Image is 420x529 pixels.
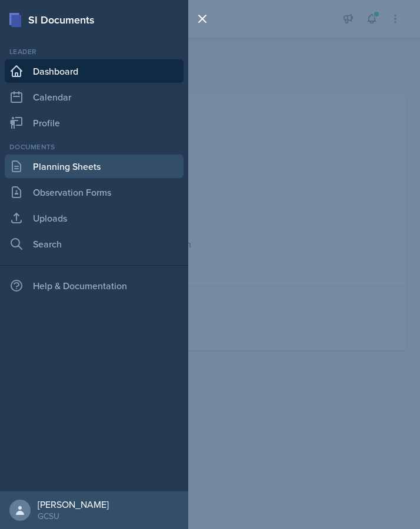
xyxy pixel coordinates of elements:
[5,180,184,204] a: Observation Forms
[5,274,184,297] div: Help & Documentation
[5,206,184,230] a: Uploads
[5,85,184,109] a: Calendar
[5,232,184,256] a: Search
[5,111,184,135] a: Profile
[38,498,109,510] div: [PERSON_NAME]
[5,59,184,83] a: Dashboard
[5,142,184,152] div: Documents
[38,510,109,522] div: GCSU
[5,155,184,178] a: Planning Sheets
[5,46,184,57] div: Leader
